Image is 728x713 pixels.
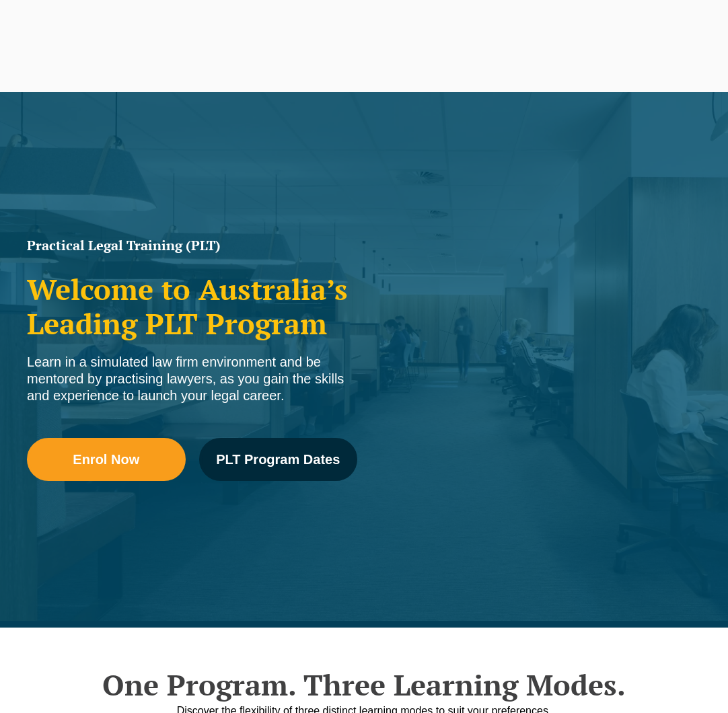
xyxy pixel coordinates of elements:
h2: Welcome to Australia’s Leading PLT Program [27,272,357,340]
a: PLT Program Dates [199,438,358,481]
a: Enrol Now [27,438,186,481]
span: Enrol Now [73,453,139,466]
h1: Practical Legal Training (PLT) [27,239,357,252]
div: Learn in a simulated law firm environment and be mentored by practising lawyers, as you gain the ... [27,354,357,404]
span: PLT Program Dates [216,453,340,466]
